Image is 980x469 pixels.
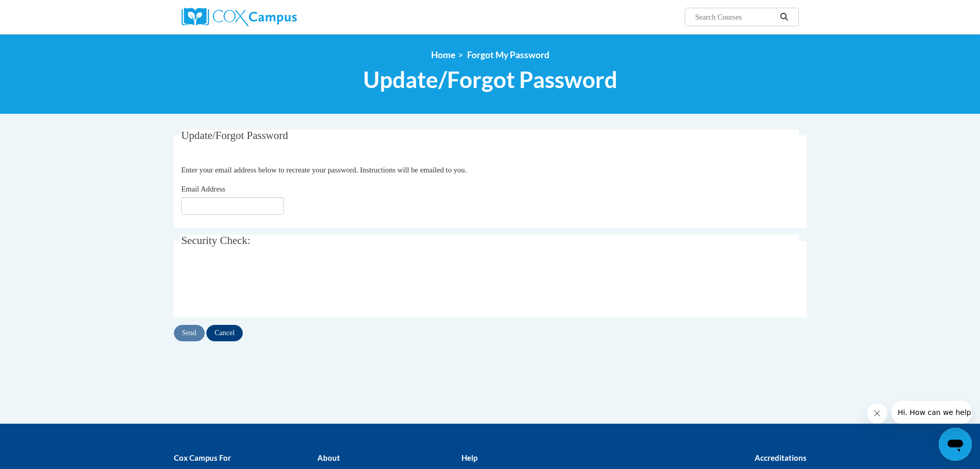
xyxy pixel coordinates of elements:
[317,453,340,462] b: About
[181,197,284,215] input: Email
[755,453,807,462] b: Accreditations
[174,453,231,462] b: Cox Campus For
[461,453,477,462] b: Help
[181,129,288,142] span: Update/Forgot Password
[181,265,337,305] iframe: reCAPTCHA
[694,11,776,23] input: Search Courses
[182,8,297,26] img: Cox Campus
[181,185,225,193] span: Email Address
[206,325,243,341] input: Cancel
[431,49,455,60] a: Home
[939,428,972,461] iframe: Button to launch messaging window
[363,66,617,93] span: Update/Forgot Password
[181,166,467,174] span: Enter your email address below to recreate your password. Instructions will be emailed to you.
[892,401,972,424] iframe: Message from company
[467,49,549,60] span: Forgot My Password
[181,234,251,247] span: Security Check:
[6,7,83,15] span: Hi. How can we help?
[182,8,377,26] a: Cox Campus
[867,403,887,424] iframe: Close message
[776,11,792,23] button: Search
